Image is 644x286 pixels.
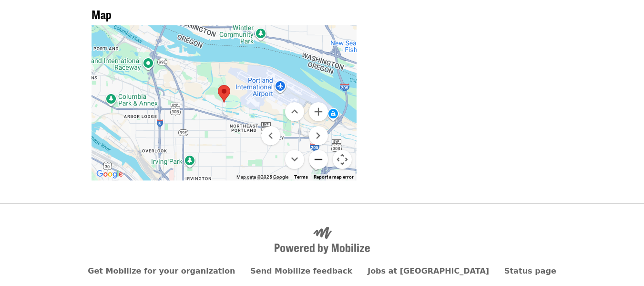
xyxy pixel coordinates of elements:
[309,126,328,145] button: Move right
[285,150,304,169] button: Move down
[94,168,125,180] img: Google
[92,265,553,277] nav: Primary footer navigation
[94,168,125,180] a: Open this area in Google Maps (opens a new window)
[314,174,354,180] a: Report a map error
[285,102,304,121] button: Move up
[250,266,352,275] a: Send Mobilize feedback
[92,6,112,22] span: Map
[261,126,280,145] button: Move left
[309,102,328,121] button: Zoom in
[294,174,308,180] a: Terms (opens in new tab)
[275,227,370,254] img: Powered by Mobilize
[236,174,288,180] span: Map data ©2025 Google
[88,266,235,275] a: Get Mobilize for your organization
[504,266,556,275] a: Status page
[309,150,328,169] button: Zoom out
[333,150,352,169] button: Map camera controls
[368,266,489,275] a: Jobs at [GEOGRAPHIC_DATA]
